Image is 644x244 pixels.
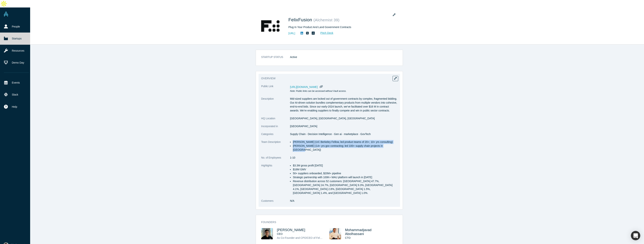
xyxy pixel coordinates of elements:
[261,156,290,164] dt: No. of Employees
[261,84,273,88] span: Public Link
[261,76,392,80] h3: overview
[293,179,397,195] p: Revenue distribution across 52 customers: [GEOGRAPHIC_DATA] 47.7%, [GEOGRAPHIC_DATA] 24.7%, [GEOG...
[261,220,392,224] h3: Founders
[288,25,393,29] div: Plug In Your Product And Land Government Contracts
[288,31,295,35] a: [URL]
[290,85,318,88] span: [URL][DOMAIN_NAME]
[290,199,397,203] dd: N/A
[293,164,397,168] p: $3.3M gross profit [DATE]
[261,140,290,156] dt: Team Description
[316,31,333,35] a: Pitch Deck
[293,171,397,175] p: 50+ suppliers onboarded, $20M+ pipeline
[290,97,397,113] p: Mid-sized suppliers are locked out of government contracts by complex, fragmented bidding. Our AI...
[329,228,341,239] img: Mohammadjavad Abolhassani's Profile Image
[290,156,397,160] dd: 1-10
[261,199,290,207] dt: Customers
[290,55,397,59] dd: Active
[261,164,290,199] dt: Highlights
[293,144,397,152] p: [PERSON_NAME] (14+ yrs gov contracting; led 100+ supply chain projects in [GEOGRAPHIC_DATA])
[261,116,290,124] dt: HQ Location
[257,13,283,39] img: FelixFusion's Logo
[288,17,314,22] span: FelixFusion
[313,18,339,22] small: ( Alchemist 39 )
[261,132,290,140] dt: Categories
[261,228,273,239] img: Ashkan Yousefi's Profile Image
[12,105,17,109] span: Help
[345,228,372,236] a: Mohammadjavad Abolhassani
[261,97,290,116] dt: Description
[290,116,397,120] dd: [GEOGRAPHIC_DATA], [GEOGRAPHIC_DATA], [GEOGRAPHIC_DATA]
[277,228,305,232] a: [PERSON_NAME]
[277,232,282,235] span: CEO
[293,168,397,171] p: $16M GMV
[293,140,397,144] p: [PERSON_NAME] (UC Berkeley Fellow, led product teams of 20+; 10+ yrs consulting)
[290,133,371,136] span: Supply Chain · Decision Intelligence · Gen ai · marketplace · GovTech
[261,124,290,132] dt: Incorporated in
[261,55,290,63] dt: STARTUP STATUS
[290,124,397,128] dd: [GEOGRAPHIC_DATA]
[293,175,397,179] p: Strategic partnership with 100K+ MAU platform will launch in [DATE]
[345,236,350,239] span: CTO
[3,11,9,17] img: Alchemist Vault Logo
[290,90,346,92] em: Note: Public links can be accessed without Vault access.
